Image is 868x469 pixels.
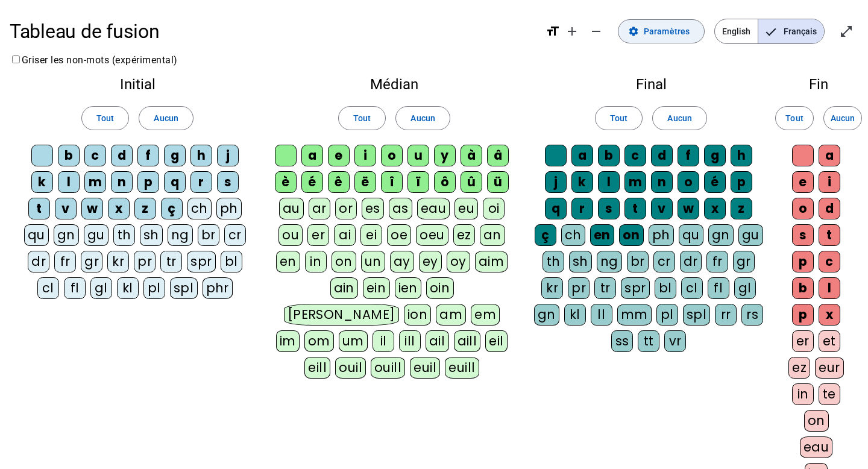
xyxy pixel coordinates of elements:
div: v [55,198,77,219]
div: o [381,145,403,166]
div: m [624,171,646,193]
div: z [731,198,752,219]
div: pr [134,251,156,272]
span: Aucun [154,111,178,125]
div: euil [410,357,440,379]
div: c [624,145,646,166]
div: um [339,330,368,352]
div: phr [203,277,233,299]
div: au [279,198,304,219]
button: Augmenter la taille de la police [560,19,584,43]
div: spr [187,251,216,272]
button: Aucun [395,106,450,130]
div: ou [278,224,303,246]
div: e [792,171,814,193]
div: tr [160,251,182,272]
div: é [301,171,323,193]
div: i [819,171,840,193]
div: r [190,171,212,193]
div: er [307,224,329,246]
div: [PERSON_NAME] [284,304,399,326]
div: ill [399,330,421,352]
div: eau [800,436,833,458]
div: d [819,198,840,219]
div: j [217,145,239,166]
div: gr [733,251,755,272]
div: u [407,145,429,166]
div: tr [594,277,616,299]
div: en [276,251,300,272]
div: gl [734,277,756,299]
div: î [381,171,403,193]
div: c [84,145,106,166]
div: p [792,304,814,326]
div: s [792,224,814,246]
div: ss [611,330,633,352]
div: â [487,145,509,166]
div: ll [591,304,612,326]
div: b [58,145,80,166]
div: dr [680,251,702,272]
div: j [545,171,567,193]
div: eil [485,330,508,352]
div: k [31,171,53,193]
div: ey [419,251,442,272]
div: kl [117,277,139,299]
div: gn [534,304,559,326]
div: spl [683,304,711,326]
div: p [792,251,814,272]
div: r [571,198,593,219]
div: b [792,277,814,299]
div: on [804,410,829,432]
div: kr [107,251,129,272]
div: à [461,145,482,166]
span: Aucun [831,111,855,125]
span: Tout [353,111,371,125]
div: g [164,145,186,166]
div: rr [715,304,737,326]
div: o [678,171,699,193]
div: qu [679,224,703,246]
div: th [542,251,564,272]
div: fl [64,277,86,299]
div: p [137,171,159,193]
mat-icon: open_in_full [839,24,854,39]
div: x [819,304,840,326]
mat-icon: settings [628,26,639,37]
div: as [389,198,412,219]
div: l [819,277,840,299]
div: ar [309,198,330,219]
button: Aucun [652,106,706,130]
div: e [328,145,350,166]
div: ph [216,198,242,219]
button: Entrer en plein écran [834,19,858,43]
div: ez [453,224,475,246]
div: y [434,145,456,166]
div: n [111,171,133,193]
div: ng [168,224,193,246]
div: a [819,145,840,166]
div: il [373,330,394,352]
div: g [704,145,726,166]
div: û [461,171,482,193]
div: aim [475,251,508,272]
div: mm [617,304,652,326]
div: eur [815,357,844,379]
div: dr [28,251,49,272]
div: in [792,383,814,405]
button: Tout [338,106,386,130]
div: aill [454,330,481,352]
div: kl [564,304,586,326]
div: q [545,198,567,219]
div: oy [447,251,470,272]
div: ng [597,251,622,272]
div: p [731,171,752,193]
div: ê [328,171,350,193]
div: ien [395,277,422,299]
span: Français [758,19,824,43]
div: sh [569,251,592,272]
div: ë [354,171,376,193]
div: an [480,224,505,246]
div: h [190,145,212,166]
div: v [651,198,673,219]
